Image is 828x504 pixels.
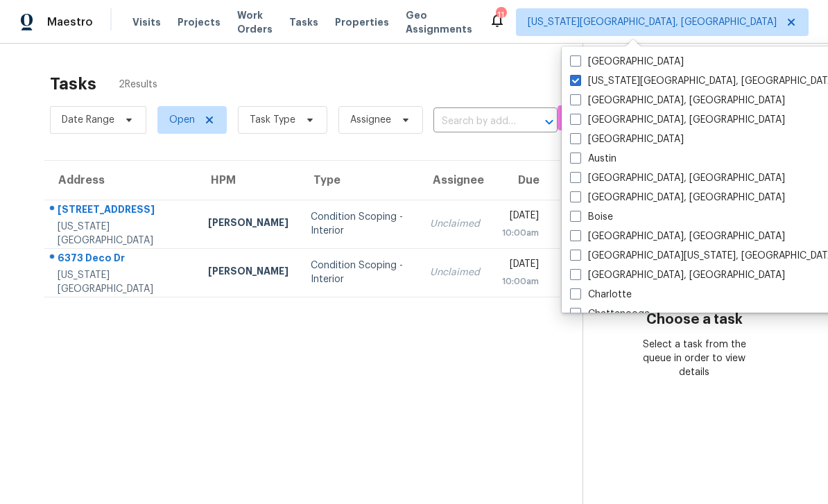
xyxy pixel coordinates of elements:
[502,226,539,240] div: 10:00am
[300,161,418,200] th: Type
[44,161,197,200] th: Address
[350,113,391,127] span: Assignee
[406,8,472,36] span: Geo Assignments
[237,8,273,36] span: Work Orders
[433,111,519,132] input: Search by address
[62,113,114,127] span: Date Range
[528,15,777,29] span: [US_STATE][GEOGRAPHIC_DATA], [GEOGRAPHIC_DATA]
[570,113,785,127] label: [GEOGRAPHIC_DATA], [GEOGRAPHIC_DATA]
[58,268,186,296] div: [US_STATE][GEOGRAPHIC_DATA]
[646,313,743,327] h3: Choose a task
[58,202,186,220] div: [STREET_ADDRESS]
[502,275,539,288] div: 10:00am
[570,191,785,205] label: [GEOGRAPHIC_DATA], [GEOGRAPHIC_DATA]
[132,15,161,29] span: Visits
[197,161,300,200] th: HPM
[570,288,632,302] label: Charlotte
[58,220,186,247] div: [US_STATE][GEOGRAPHIC_DATA]
[311,210,407,238] div: Condition Scoping - Interior
[570,210,613,224] label: Boise
[169,113,195,127] span: Open
[311,259,407,286] div: Condition Scoping - Interior
[570,94,785,107] label: [GEOGRAPHIC_DATA], [GEOGRAPHIC_DATA]
[208,216,288,233] div: [PERSON_NAME]
[570,171,785,185] label: [GEOGRAPHIC_DATA], [GEOGRAPHIC_DATA]
[430,217,480,231] div: Unclaimed
[639,338,750,379] div: Select a task from the queue in order to view details
[47,15,93,29] span: Maestro
[289,17,318,27] span: Tasks
[570,307,650,321] label: Chattanooga
[178,15,221,29] span: Projects
[119,78,157,92] span: 2 Results
[58,251,186,268] div: 6373 Deco Dr
[540,112,559,132] button: Open
[50,77,96,91] h2: Tasks
[208,264,288,281] div: [PERSON_NAME]
[430,266,480,279] div: Unclaimed
[491,161,560,200] th: Due
[502,257,539,275] div: [DATE]
[250,113,295,127] span: Task Type
[570,268,785,282] label: [GEOGRAPHIC_DATA], [GEOGRAPHIC_DATA]
[570,55,684,69] label: [GEOGRAPHIC_DATA]
[570,132,684,146] label: [GEOGRAPHIC_DATA]
[570,152,616,166] label: Austin
[496,8,506,22] div: 11
[570,229,785,243] label: [GEOGRAPHIC_DATA], [GEOGRAPHIC_DATA]
[419,161,491,200] th: Assignee
[502,209,539,226] div: [DATE]
[558,105,602,130] button: Create a Task
[335,15,389,29] span: Properties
